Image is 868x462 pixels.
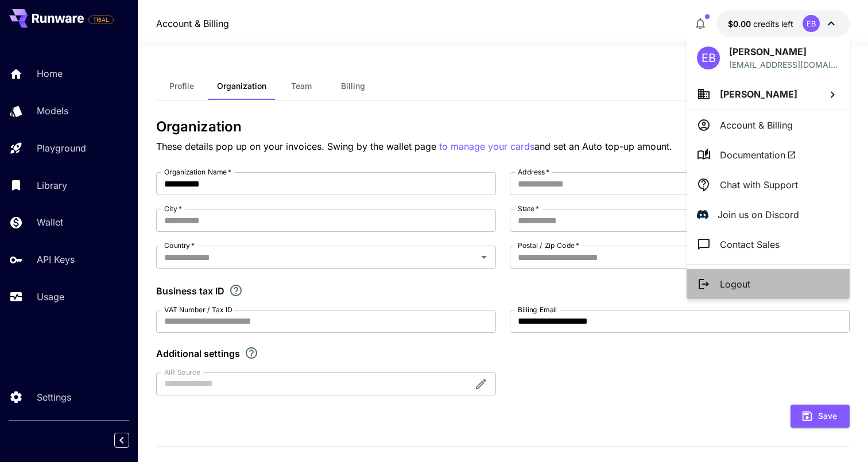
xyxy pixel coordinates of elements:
[720,88,797,100] span: [PERSON_NAME]
[720,118,793,132] p: Account & Billing
[729,45,839,59] p: [PERSON_NAME]
[729,59,839,71] div: eray.basar@gmail.com
[720,178,798,192] p: Chat with Support
[729,59,839,71] p: [EMAIL_ADDRESS][DOMAIN_NAME]
[720,238,780,251] p: Contact Sales
[718,208,799,222] p: Join us on Discord
[687,79,850,110] button: [PERSON_NAME]
[697,46,720,69] div: EB
[720,277,750,291] p: Logout
[720,148,796,162] span: Documentation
